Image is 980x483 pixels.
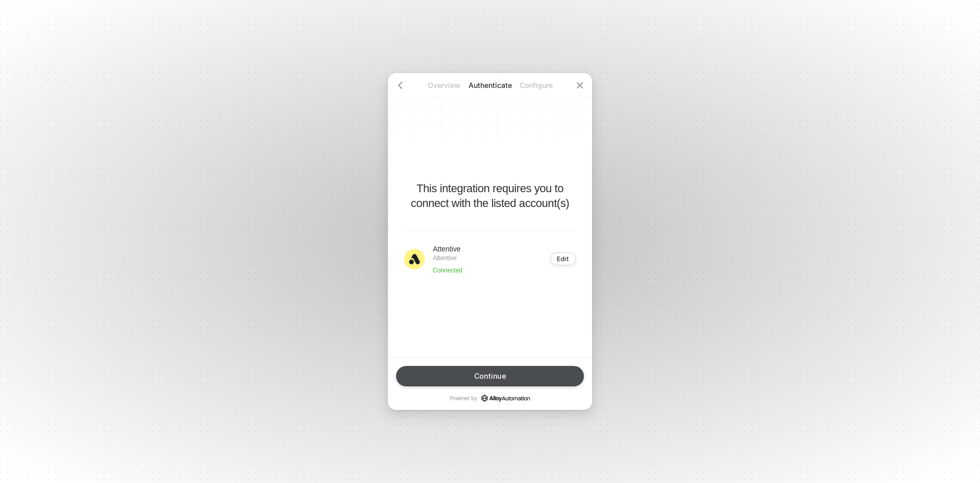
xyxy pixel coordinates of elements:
[450,395,530,402] p: Powered by
[396,81,404,89] span: icon-arrow-left
[576,81,584,89] span: icon-close
[550,252,576,265] button: Edit
[433,244,462,254] p: Attentive
[513,80,559,90] p: Configure
[433,266,462,274] p: Connected
[557,255,569,263] div: Edit
[474,372,506,380] div: Continue
[404,181,576,211] p: This integration requires you to connect with the listed account(s)
[467,80,513,90] p: Authenticate
[433,254,462,262] p: Attentive
[404,249,425,269] img: icon
[396,366,584,386] button: Continue
[421,80,467,90] p: Overview
[481,395,530,402] a: icon-success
